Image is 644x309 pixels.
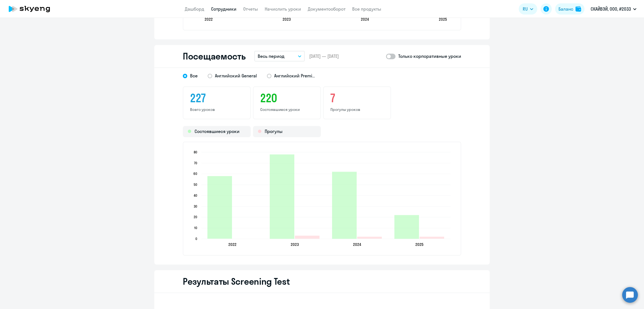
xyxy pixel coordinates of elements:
[519,3,537,15] button: RU
[357,237,382,239] path: 2024-07-13T21:00:00.000Z Прогулы 2
[194,193,197,198] text: 40
[591,6,631,12] p: СКАЙВЭЙ, ООО, #2033
[183,51,245,62] h2: Посещаемость
[183,126,251,137] div: Состоявшиеся уроки
[194,226,197,230] text: 10
[183,276,290,287] h2: Результаты Screening Test
[330,91,384,105] h3: 7
[194,182,197,187] text: 50
[260,107,314,112] p: Состоявшиеся уроки
[576,6,581,12] img: balance
[558,6,573,12] div: Баланс
[193,172,197,176] text: 60
[270,154,294,239] path: 2023-10-25T21:00:00.000Z Состоявшиеся уроки 78
[243,6,258,12] a: Отчеты
[415,242,423,247] text: 2025
[254,51,305,61] button: Весь период
[207,176,232,239] path: 2022-12-27T21:00:00.000Z Состоявшиеся уроки 58
[283,17,291,22] text: 2023
[420,237,444,239] path: 2025-06-25T21:00:00.000Z Прогулы 2
[295,236,319,239] path: 2023-10-25T21:00:00.000Z Прогулы 3
[205,17,213,22] text: 2022
[194,204,197,208] text: 30
[260,91,314,105] h3: 220
[274,73,316,79] span: Английский Premium
[439,17,447,22] text: 2025
[194,150,197,154] text: 80
[185,6,204,12] a: Дашборд
[555,3,584,15] button: Балансbalance
[215,73,257,79] span: Английский General
[394,215,419,239] path: 2025-06-25T21:00:00.000Z Состоявшиеся уроки 22
[361,17,369,22] text: 2024
[330,107,384,112] p: Прогулы уроков
[398,53,461,60] p: Только корпоративные уроки
[352,6,381,12] a: Все продукты
[332,172,357,239] path: 2024-07-13T21:00:00.000Z Состоявшиеся уроки 62
[190,107,243,112] p: Всего уроков
[253,126,321,137] div: Прогулы
[228,242,236,247] text: 2022
[258,53,285,60] p: Весь период
[195,237,197,241] text: 0
[523,6,528,12] span: RU
[309,53,339,59] span: [DATE] — [DATE]
[353,242,361,247] text: 2024
[194,161,197,165] text: 70
[211,6,236,12] a: Сотрудники
[588,2,639,16] button: СКАЙВЭЙ, ООО, #2033
[308,6,345,12] a: Документооборот
[190,91,243,105] h3: 227
[291,242,299,247] text: 2023
[265,6,301,12] a: Начислить уроки
[187,72,198,79] span: Все
[194,215,197,219] text: 20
